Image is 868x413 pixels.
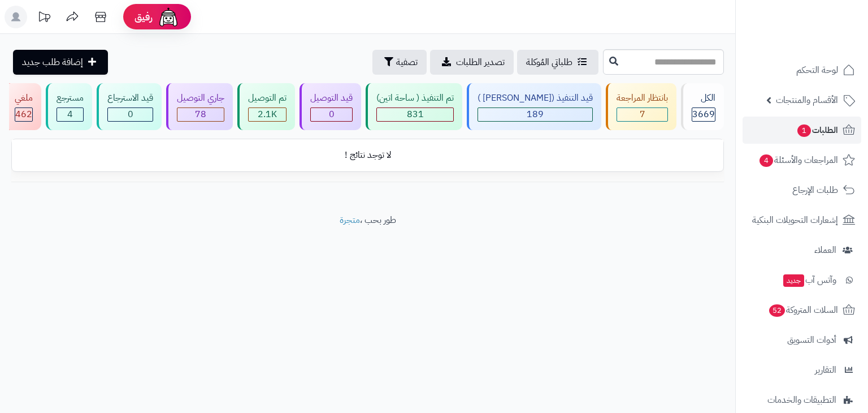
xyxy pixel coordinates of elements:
div: 4 [57,108,83,121]
div: تم التوصيل [248,92,287,105]
span: طلبات الإرجاع [792,182,838,198]
span: إضافة طلب جديد [22,55,83,69]
span: لوحة التحكم [796,62,838,78]
div: 831 [377,108,453,121]
img: ai-face.png [157,6,180,28]
span: 1 [797,124,811,137]
span: 4 [759,154,773,167]
div: ملغي [15,92,33,105]
span: الطلبات [796,122,838,138]
span: 7 [640,107,645,121]
div: قيد الاسترجاع [107,92,153,105]
a: تم التنفيذ ( ساحة اتين) 831 [363,83,465,130]
a: الكل3669 [679,83,726,130]
div: بانتظار المراجعة [617,92,668,105]
span: 189 [527,107,544,121]
a: قيد الاسترجاع 0 [94,83,164,130]
div: قيد التوصيل [310,92,353,105]
button: تصفية [372,50,427,75]
span: التقارير [815,362,836,378]
span: 0 [128,107,133,121]
div: 2098 [249,108,286,121]
a: إشعارات التحويلات البنكية [743,206,861,234]
a: أدوات التسويق [743,326,861,354]
a: جاري التوصيل 78 [164,83,235,130]
span: 78 [195,107,206,121]
span: تصفية [396,55,418,69]
a: متجرة [340,213,360,227]
div: 189 [478,108,592,121]
td: لا توجد نتائج ! [12,140,723,171]
a: إضافة طلب جديد [13,50,108,75]
span: تصدير الطلبات [456,55,505,69]
a: بانتظار المراجعة 7 [604,83,679,130]
span: طلباتي المُوكلة [526,55,572,69]
div: 78 [177,108,224,121]
a: تحديثات المنصة [30,6,58,31]
div: الكل [692,92,715,105]
span: وآتس آب [782,272,836,288]
div: تم التنفيذ ( ساحة اتين) [376,92,454,105]
span: الأقسام والمنتجات [776,92,838,108]
div: 0 [108,108,153,121]
span: التطبيقات والخدمات [767,392,836,408]
div: قيد التنفيذ ([PERSON_NAME] ) [478,92,593,105]
div: 7 [617,108,667,121]
a: تصدير الطلبات [430,50,514,75]
span: السلات المتروكة [768,302,838,318]
a: طلبات الإرجاع [743,177,861,204]
a: قيد التنفيذ ([PERSON_NAME] ) 189 [465,83,604,130]
a: طلباتي المُوكلة [517,50,598,75]
a: ملغي 462 [2,83,44,130]
span: جديد [783,274,804,287]
img: logo-2.png [791,32,857,55]
a: قيد التوصيل 0 [297,83,363,130]
span: رفيق [134,10,153,24]
span: إشعارات التحويلات البنكية [752,212,838,228]
a: المراجعات والأسئلة4 [743,147,861,174]
a: التقارير [743,356,861,384]
span: أدوات التسويق [787,332,836,348]
span: المراجعات والأسئلة [758,152,838,168]
a: العملاء [743,236,861,264]
div: جاري التوصيل [177,92,224,105]
div: مسترجع [57,92,84,105]
a: وآتس آبجديد [743,266,861,294]
span: 462 [15,107,32,121]
span: 0 [329,107,335,121]
span: 3669 [692,107,715,121]
span: 52 [769,304,785,317]
span: 2.1K [258,107,277,121]
a: تم التوصيل 2.1K [235,83,297,130]
a: لوحة التحكم [743,57,861,84]
a: الطلبات1 [743,117,861,144]
span: 831 [407,107,424,121]
span: العملاء [814,242,836,258]
span: 4 [67,107,73,121]
a: السلات المتروكة52 [743,296,861,324]
a: مسترجع 4 [44,83,94,130]
div: 0 [311,108,352,121]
